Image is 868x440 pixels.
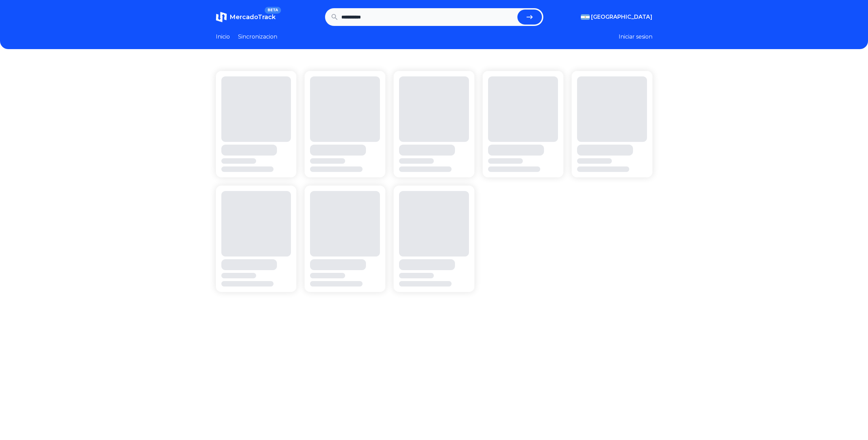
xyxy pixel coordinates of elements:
[230,13,276,21] span: MercadoTrack
[619,33,652,41] button: Iniciar sesion
[216,12,227,23] img: MercadoTrack
[216,12,276,23] a: MercadoTrackBETA
[581,13,652,21] button: [GEOGRAPHIC_DATA]
[216,33,230,41] a: Inicio
[238,33,277,41] a: Sincronizacion
[265,7,281,14] span: BETA
[591,13,652,21] span: [GEOGRAPHIC_DATA]
[581,14,590,20] img: Argentina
